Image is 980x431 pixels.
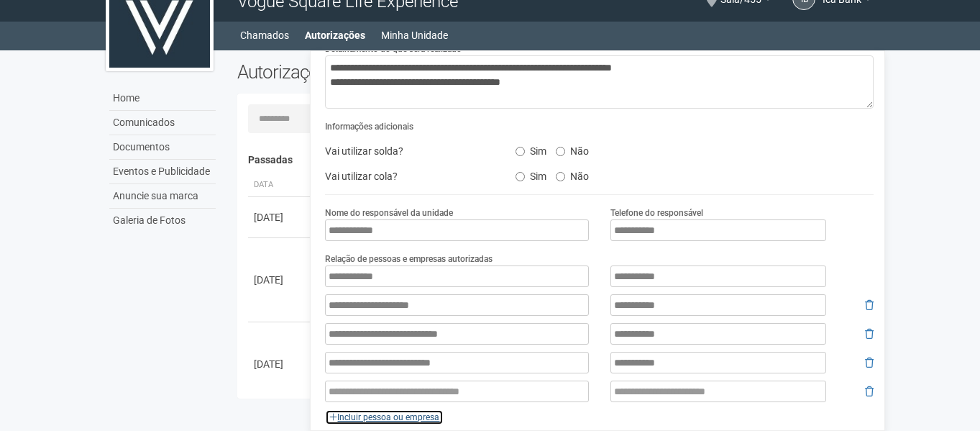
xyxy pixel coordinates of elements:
h4: Passadas [248,155,864,165]
a: Chamados [240,25,289,45]
div: Vai utilizar solda? [314,140,504,162]
i: Remover [865,300,874,310]
i: Remover [865,329,874,339]
input: Sim [516,172,525,181]
label: Não [556,140,589,158]
a: Incluir pessoa ou empresa [325,409,444,425]
a: Eventos e Publicidade [109,160,216,184]
a: Minha Unidade [381,25,448,45]
a: Galeria de Fotos [109,209,216,232]
label: Nome do responsável da unidade [325,207,453,219]
i: Remover [865,358,874,368]
a: Anuncie sua marca [109,184,216,209]
div: [DATE] [254,273,307,287]
label: Informações adicionais [325,120,413,133]
label: Não [556,165,589,183]
a: Autorizações [305,25,365,45]
i: Remover [865,386,874,396]
div: [DATE] [254,210,307,224]
a: Home [109,86,216,111]
input: Não [556,147,565,156]
div: [DATE] [254,357,307,371]
label: Sim [516,140,546,158]
label: Telefone do responsável [610,207,703,219]
h2: Autorizações [237,61,545,83]
input: Não [556,172,565,181]
a: Documentos [109,135,216,160]
label: Sim [516,165,546,183]
a: Comunicados [109,111,216,135]
th: Data [248,173,313,197]
label: Relação de pessoas e empresas autorizadas [325,253,493,266]
div: Vai utilizar cola? [314,165,504,187]
input: Sim [516,147,525,156]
